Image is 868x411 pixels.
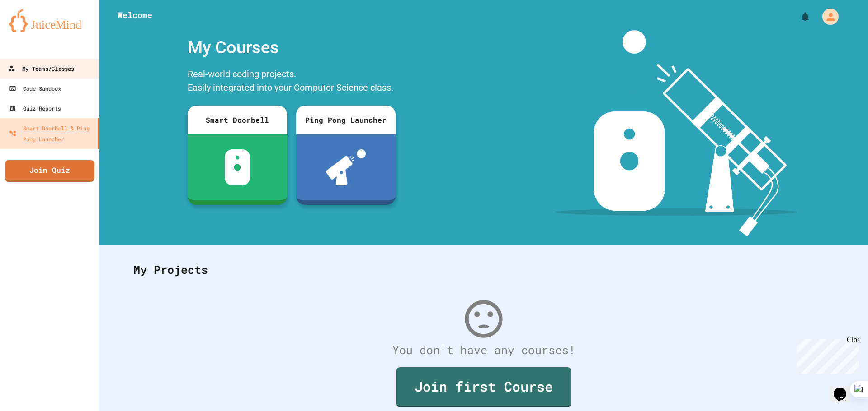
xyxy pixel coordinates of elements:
[9,103,61,114] div: Quiz Reports
[783,9,813,24] div: My Notifications
[5,160,94,182] a: Join Quiz
[183,65,400,99] div: Real-world coding projects. Easily integrated into your Computer Science class.
[555,30,797,236] img: banner-image-my-projects.png
[124,252,843,287] div: My Projects
[813,6,841,27] div: My Account
[4,4,62,57] div: Chat with us now!Close
[830,375,859,402] iframe: chat widget
[188,106,287,134] div: Smart Doorbell
[9,83,61,94] div: Code Sandbox
[326,149,366,185] img: ppl-with-ball.png
[9,123,94,144] div: Smart Doorbell & Ping Pong Launcher
[396,367,571,407] a: Join first Course
[124,342,843,359] div: You don't have any courses!
[183,30,400,65] div: My Courses
[8,63,74,74] div: My Teams/Classes
[296,106,396,134] div: Ping Pong Launcher
[793,336,859,374] iframe: chat widget
[225,149,250,185] img: sdb-white.svg
[9,9,90,32] img: logo-orange.svg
